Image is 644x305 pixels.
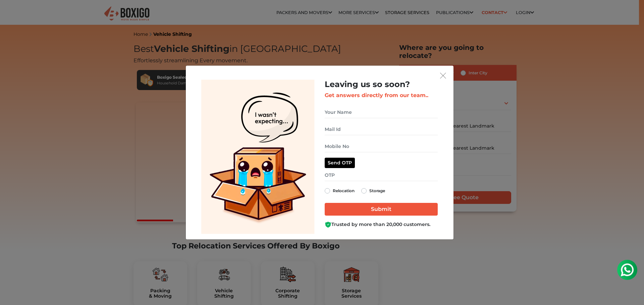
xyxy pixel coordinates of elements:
label: Storage [369,187,385,195]
button: Send OTP [325,158,355,168]
img: Boxigo Customer Shield [325,221,331,228]
div: Trusted by more than 20,000 customers. [325,221,438,228]
input: OTP [325,169,438,181]
input: Your Name [325,106,438,118]
h3: Get answers directly from our team.. [325,92,438,98]
img: exit [440,73,446,79]
img: whatsapp-icon.svg [7,7,20,20]
input: Mail Id [325,124,438,135]
img: Lead Welcome Image [201,80,315,234]
input: Mobile No [325,141,438,152]
input: Submit [325,203,438,216]
label: Relocation [333,187,355,195]
h2: Leaving us so soon? [325,80,438,89]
